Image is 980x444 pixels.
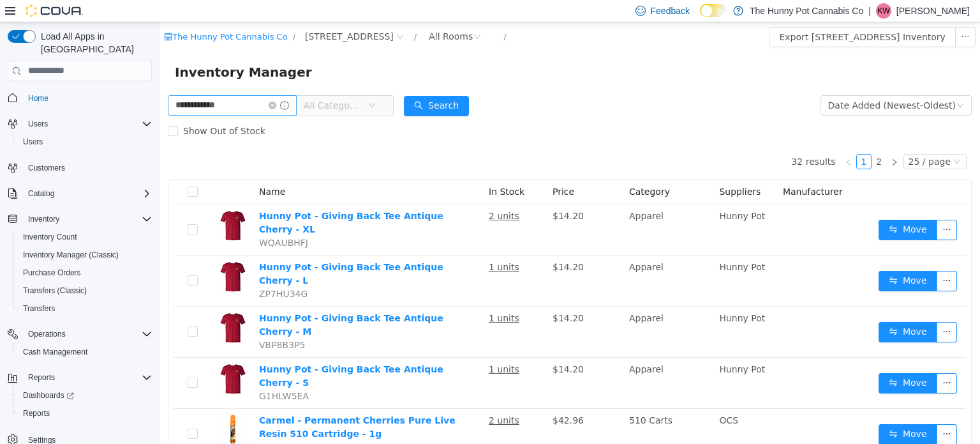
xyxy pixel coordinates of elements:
[393,342,424,352] span: $14.20
[18,406,152,421] span: Reports
[464,233,554,284] td: Apparel
[13,387,157,404] a: Dashboards
[18,388,152,403] span: Dashboards
[697,132,711,146] a: 1
[329,240,360,250] u: 1 units
[100,266,148,277] span: ZP7HU34G
[560,393,579,403] span: OCS
[18,247,124,263] a: Inventory Manager (Classic)
[28,372,55,383] span: Reports
[26,4,83,17] img: Cova
[13,264,157,282] button: Purchase Orders
[3,325,157,343] button: Operations
[23,347,87,357] span: Cash Management
[896,3,970,19] p: [PERSON_NAME]
[100,420,151,430] span: 6XWPDMLU
[18,134,48,149] a: Users
[700,4,727,17] input: Dark Mode
[23,250,119,260] span: Inventory Manager (Classic)
[23,90,152,106] span: Home
[697,132,712,147] li: 1
[23,370,60,385] button: Reports
[18,134,152,149] span: Users
[13,300,157,318] button: Transfers
[18,265,152,280] span: Purchase Orders
[23,268,81,278] span: Purchase Orders
[36,30,152,56] span: Load All Apps in [GEOGRAPHIC_DATA]
[393,188,424,199] span: $14.20
[876,3,891,19] div: Kayla Weaver
[777,300,798,320] button: icon: ellipsis
[344,10,346,19] span: /
[57,392,89,424] img: Carmel - Permanent Cherries Pure Live Resin 510 Cartridge - 1g hero shot
[100,342,284,365] a: Hunny Pot - Giving Back Tee Antique Cherry - S
[719,197,778,218] button: icon: swapMove
[100,164,126,174] span: Name
[3,158,157,177] button: Customers
[255,10,257,19] span: /
[28,188,54,199] span: Catalog
[23,232,77,242] span: Inventory Count
[19,103,111,114] span: Show Out of Stock
[28,214,59,224] span: Inventory
[719,249,778,269] button: icon: swapMove
[57,289,89,321] img: Hunny Pot - Giving Back Tee Antique Cherry - M hero shot
[700,17,701,18] span: Dark Mode
[727,132,743,147] li: Next Page
[121,79,130,88] i: icon: info-circle
[100,240,284,263] a: Hunny Pot - Giving Back Tee Antique Cherry - L
[777,402,798,422] button: icon: ellipsis
[23,160,152,176] span: Customers
[393,393,424,403] span: $42.96
[3,115,157,133] button: Users
[464,182,554,233] td: Apparel
[28,93,48,103] span: Home
[13,133,157,151] button: Users
[13,343,157,361] button: Cash Management
[393,164,415,174] span: Price
[750,3,863,19] p: The Hunny Pot Cannabis Co
[23,370,152,385] span: Reports
[18,344,152,360] span: Cash Management
[560,240,605,250] span: Hunny Pot
[145,7,234,21] span: 7481 Oakwood Drive
[329,342,360,352] u: 1 units
[464,387,554,438] td: 510 Carts
[23,211,64,227] button: Inventory
[329,393,360,403] u: 2 units
[100,318,145,328] span: VBP8B3P5
[23,137,43,147] span: Users
[23,91,54,106] a: Home
[18,406,55,421] a: Reports
[794,135,801,144] i: icon: down
[669,73,796,93] div: Date Added (Newest-Oldest)
[777,249,798,269] button: icon: ellipsis
[464,284,554,335] td: Apparel
[685,136,693,144] i: icon: left
[797,79,805,88] i: icon: down
[13,246,157,264] button: Inventory Manager (Classic)
[28,119,48,129] span: Users
[13,282,157,300] button: Transfers (Classic)
[651,4,690,17] span: Feedback
[329,164,365,174] span: In Stock
[23,186,59,201] button: Catalog
[23,303,55,314] span: Transfers
[470,164,510,174] span: Category
[464,335,554,387] td: Apparel
[681,132,697,147] li: Previous Page
[4,10,128,19] a: icon: shopThe Hunny Pot Cannabis Co
[28,329,66,339] span: Operations
[777,351,798,371] button: icon: ellipsis
[13,404,157,422] button: Reports
[23,286,87,296] span: Transfers (Classic)
[877,3,889,19] span: KW
[23,326,71,342] button: Operations
[560,291,605,301] span: Hunny Pot
[719,402,778,422] button: icon: swapMove
[18,301,152,316] span: Transfers
[18,229,82,245] a: Inventory Count
[3,185,157,203] button: Catalog
[100,188,284,212] a: Hunny Pot - Giving Back Tee Antique Cherry - XL
[560,188,605,199] span: Hunny Pot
